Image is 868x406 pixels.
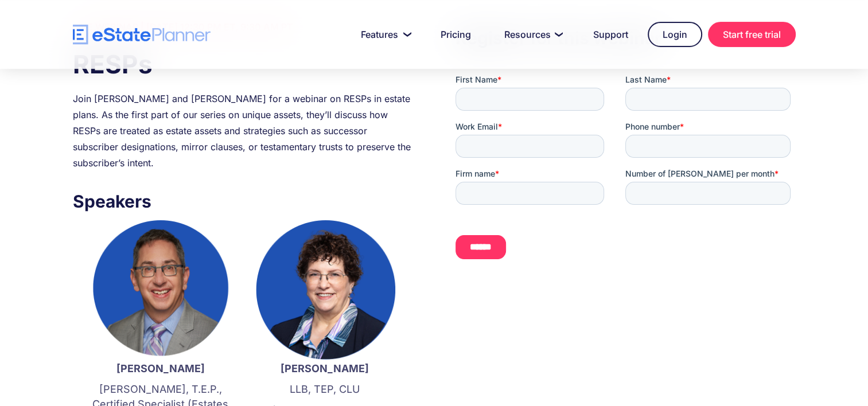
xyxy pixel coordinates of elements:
[579,23,642,46] a: Support
[116,362,205,374] strong: [PERSON_NAME]
[254,382,395,397] p: LLB, TEP, CLU
[491,23,574,46] a: Resources
[73,188,412,214] h3: Speakers
[708,22,796,47] a: Start free trial
[648,22,702,47] a: Login
[347,23,421,46] a: Features
[456,74,795,279] iframe: Form 0
[281,362,369,374] strong: [PERSON_NAME]
[427,23,485,46] a: Pricing
[73,91,412,171] div: Join [PERSON_NAME] and [PERSON_NAME] for a webinar on RESPs in estate plans. As the first part of...
[73,25,211,45] a: home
